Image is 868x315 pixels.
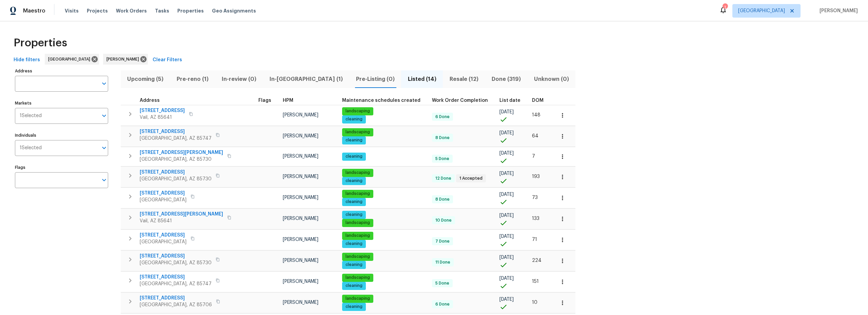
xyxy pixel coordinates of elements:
[140,211,223,218] span: [STREET_ADDRESS][PERSON_NAME]
[140,149,223,156] span: [STREET_ADDRESS][PERSON_NAME]
[343,254,373,260] span: landscaping
[432,98,488,103] span: Work Order Completion
[140,197,186,203] span: [GEOGRAPHIC_DATA]
[20,145,42,151] span: 1 Selected
[499,110,514,114] span: [DATE]
[174,74,211,84] span: Pre-reno (1)
[150,54,185,66] button: Clear Filters
[532,195,538,200] span: 73
[343,304,365,310] span: cleaning
[817,7,858,14] span: [PERSON_NAME]
[140,176,212,182] span: [GEOGRAPHIC_DATA], AZ 85730
[140,169,212,176] span: [STREET_ADDRESS]
[433,114,452,120] span: 6 Done
[140,274,212,280] span: [STREET_ADDRESS]
[343,108,373,114] span: landscaping
[140,128,212,135] span: [STREET_ADDRESS]
[14,40,67,46] span: Properties
[219,74,259,84] span: In-review (0)
[212,7,256,14] span: Geo Assignments
[258,98,271,103] span: Flags
[723,4,727,11] div: 1
[283,113,318,117] span: [PERSON_NAME]
[447,74,481,84] span: Resale (12)
[433,176,454,181] span: 12 Done
[499,297,514,302] span: [DATE]
[354,74,397,84] span: Pre-Listing (0)
[103,54,148,65] div: [PERSON_NAME]
[140,301,212,308] span: [GEOGRAPHIC_DATA], AZ 85706
[125,74,166,84] span: Upcoming (5)
[140,253,212,260] span: [STREET_ADDRESS]
[99,111,109,120] button: Open
[532,98,544,103] span: DOM
[738,7,785,14] span: [GEOGRAPHIC_DATA]
[140,114,185,121] span: Vail, AZ 85641
[532,258,541,263] span: 224
[20,113,42,119] span: 1 Selected
[433,218,454,223] span: 10 Done
[489,74,523,84] span: Done (319)
[532,113,540,117] span: 148
[343,241,365,247] span: cleaning
[283,134,318,138] span: [PERSON_NAME]
[11,54,43,66] button: Hide filters
[433,280,452,286] span: 5 Done
[532,300,537,305] span: 10
[45,54,99,65] div: [GEOGRAPHIC_DATA]
[177,7,204,14] span: Properties
[342,98,420,103] span: Maintenance schedules created
[343,129,373,135] span: landscaping
[99,143,109,153] button: Open
[140,218,223,224] span: Vail, AZ 85641
[433,156,452,162] span: 5 Done
[48,56,93,63] span: [GEOGRAPHIC_DATA]
[15,133,108,137] label: Individuals
[87,7,108,14] span: Projects
[457,176,485,181] span: 1 Accepted
[283,258,318,263] span: [PERSON_NAME]
[140,239,186,245] span: [GEOGRAPHIC_DATA]
[140,280,212,287] span: [GEOGRAPHIC_DATA], AZ 85747
[499,276,514,281] span: [DATE]
[15,69,108,73] label: Address
[283,300,318,305] span: [PERSON_NAME]
[532,154,535,159] span: 7
[283,237,318,242] span: [PERSON_NAME]
[532,237,537,242] span: 71
[532,216,539,221] span: 133
[433,260,453,265] span: 11 Done
[65,7,79,14] span: Visits
[140,190,186,197] span: [STREET_ADDRESS]
[343,137,365,143] span: cleaning
[499,255,514,260] span: [DATE]
[343,199,365,205] span: cleaning
[343,262,365,268] span: cleaning
[116,7,147,14] span: Work Orders
[140,107,185,114] span: [STREET_ADDRESS]
[140,135,212,142] span: [GEOGRAPHIC_DATA], AZ 85747
[15,101,108,105] label: Markets
[499,192,514,197] span: [DATE]
[532,134,538,138] span: 64
[23,7,45,14] span: Maestro
[532,279,539,284] span: 151
[343,283,365,289] span: cleaning
[499,131,514,135] span: [DATE]
[343,275,373,280] span: landscaping
[433,197,452,202] span: 8 Done
[343,212,365,218] span: cleaning
[343,170,373,176] span: landscaping
[99,175,109,185] button: Open
[532,174,540,179] span: 193
[499,171,514,176] span: [DATE]
[283,216,318,221] span: [PERSON_NAME]
[343,178,365,184] span: cleaning
[343,116,365,122] span: cleaning
[14,56,40,64] span: Hide filters
[433,301,452,307] span: 6 Done
[433,135,452,141] span: 8 Done
[499,234,514,239] span: [DATE]
[343,191,373,197] span: landscaping
[433,239,452,244] span: 7 Done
